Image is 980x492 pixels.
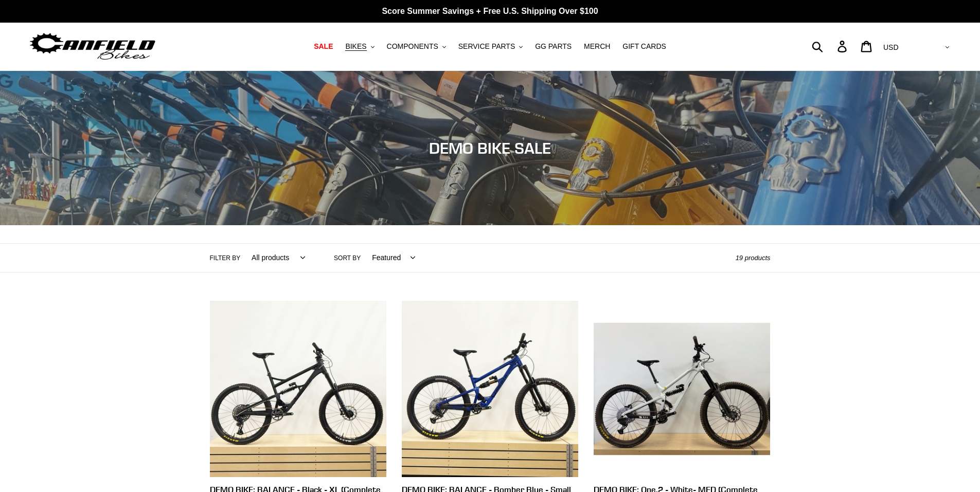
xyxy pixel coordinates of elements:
[314,42,333,51] span: SALE
[28,30,157,63] img: Canfield Bikes
[817,35,844,58] input: Search
[429,139,551,157] span: DEMO BIKE SALE
[334,253,361,263] label: Sort by
[210,253,241,263] label: Filter by
[382,40,451,53] button: COMPONENTS
[340,40,379,53] button: BIKES
[535,42,572,51] span: GG PARTS
[458,42,515,51] span: SERVICE PARTS
[584,42,610,51] span: MERCH
[387,42,438,51] span: COMPONENTS
[622,42,666,51] span: GIFT CARDS
[530,40,577,53] a: GG PARTS
[579,40,615,53] a: MERCH
[309,40,338,53] a: SALE
[345,42,366,51] span: BIKES
[736,254,771,262] span: 19 products
[617,40,671,53] a: GIFT CARDS
[453,40,528,53] button: SERVICE PARTS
